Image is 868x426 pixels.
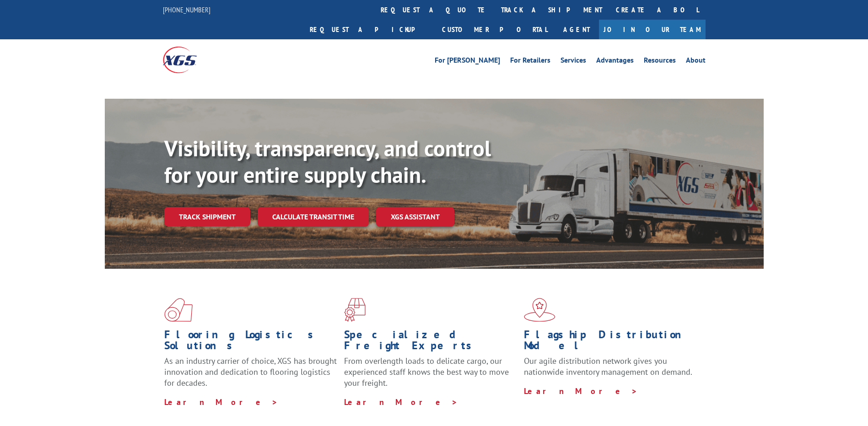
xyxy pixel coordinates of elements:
[344,356,517,396] p: From overlength loads to delicate cargo, our experienced staff knows the best way to move your fr...
[524,386,638,396] a: Learn More >
[686,57,706,67] a: About
[435,57,500,67] a: For [PERSON_NAME]
[510,57,550,67] a: For Retailers
[258,207,369,227] a: Calculate transit time
[644,57,676,67] a: Resources
[164,134,491,189] b: Visibility, transparency, and control for your entire supply chain.
[524,356,692,377] span: Our agile distribution network gives you nationwide inventory management on demand.
[524,298,555,322] img: xgs-icon-flagship-distribution-model-red
[164,356,337,388] span: As an industry carrier of choice, XGS has brought innovation and dedication to flooring logistics...
[164,397,278,407] a: Learn More >
[164,298,193,322] img: xgs-icon-total-supply-chain-intelligence-red
[344,397,458,407] a: Learn More >
[596,57,634,67] a: Advantages
[561,57,586,67] a: Services
[435,20,554,39] a: Customer Portal
[554,20,599,39] a: Agent
[163,5,210,14] a: [PHONE_NUMBER]
[599,20,706,39] a: Join Our Team
[164,329,337,356] h1: Flooring Logistics Solutions
[344,298,366,322] img: xgs-icon-focused-on-flooring-red
[344,329,517,356] h1: Specialized Freight Experts
[164,207,250,226] a: Track shipment
[303,20,435,39] a: Request a pickup
[524,329,697,356] h1: Flagship Distribution Model
[376,207,454,227] a: XGS ASSISTANT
